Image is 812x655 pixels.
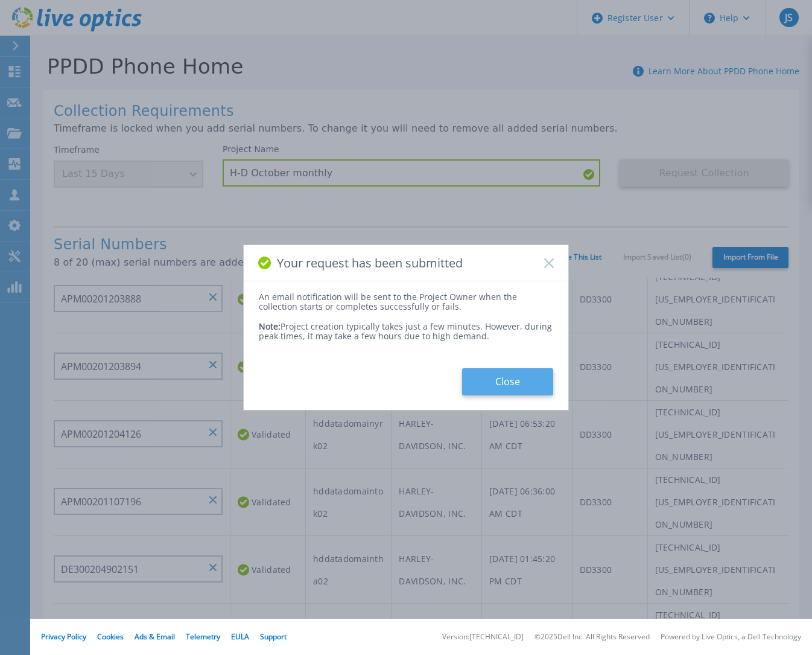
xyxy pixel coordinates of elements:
[231,631,249,642] a: EULA
[534,633,650,641] li: © 2025 Dell Inc. All Rights Reserved
[259,321,281,332] span: Note:
[41,631,86,642] a: Privacy Policy
[260,631,287,642] a: Support
[462,368,553,395] button: Close
[277,256,463,270] span: Your request has been submitted
[97,631,124,642] a: Cookies
[259,312,553,341] div: Project creation typically takes just a few minutes. However, during peak times, it may take a fe...
[259,292,553,312] div: An email notification will be sent to the Project Owner when the collection starts or completes s...
[186,631,220,642] a: Telemetry
[442,633,524,641] li: Version: [TECHNICAL_ID]
[135,631,175,642] a: Ads & Email
[661,633,801,641] li: Powered by Live Optics, a Dell Technology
